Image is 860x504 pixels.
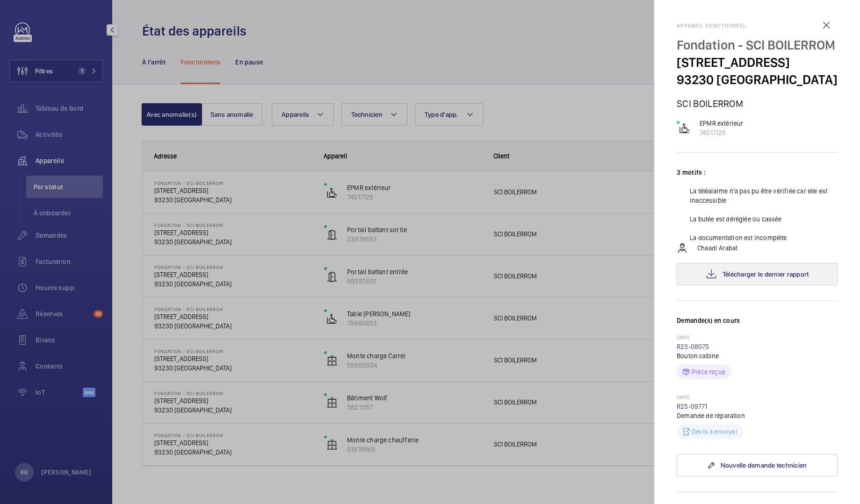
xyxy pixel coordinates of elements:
a: R23-08075 [677,343,709,350]
p: Fondation - SCI BOILERROM [677,36,838,54]
h2: Appareil fonctionnel [677,22,838,29]
p: La butée est déréglée ou cassée [690,214,782,224]
p: 93230 [GEOGRAPHIC_DATA] [677,71,838,88]
p: [STREET_ADDRESS] [677,54,838,71]
button: Télécharger le dernier rapport [677,263,838,285]
p: EPMR extérieur [700,119,744,128]
p: [DATE] [677,334,838,342]
p: [DATE] [677,394,838,402]
h3: Demande(s) en cours [677,316,838,334]
img: platform_lift.svg [679,122,690,134]
p: 3 motifs : [677,168,838,177]
p: Bouton cabine [677,351,838,361]
p: Chaadi Arabat [697,243,737,253]
p: La documentation est incomplète [690,233,787,242]
a: Nouvelle demande technicien [677,454,838,476]
p: 74517125 [700,128,744,137]
span: Télécharger le dernier rapport [723,270,809,278]
p: Devis à envoyer [692,427,738,436]
p: Pièce reçue [692,367,725,376]
p: Demande de réparation [677,411,838,420]
p: SCI BOILERROM [677,98,838,109]
a: R25-09771 [677,403,708,410]
p: La téléalarme n'a pas pu être vérifiée car elle est inaccessible [690,186,838,205]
